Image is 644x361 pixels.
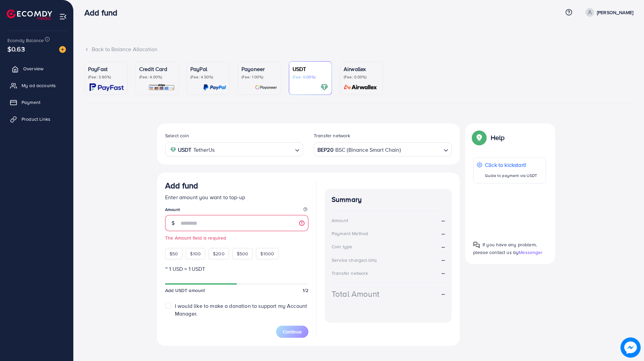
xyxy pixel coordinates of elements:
img: card [89,83,124,91]
span: Continue [283,328,302,335]
div: Amount [332,217,348,224]
p: ~ 1 USD = 1 USDT [165,265,308,273]
p: Payoneer [241,65,277,73]
p: Click to kickstart! [485,161,537,169]
img: card [320,83,328,91]
img: card [203,83,226,91]
p: (Fee: 3.60%) [88,74,124,80]
span: $200 [213,250,225,257]
img: logo [7,9,52,20]
span: Ecomdy Balance [7,37,44,44]
span: 1/2 [303,287,308,294]
div: Total Amount [332,288,379,300]
strong: -- [442,230,445,238]
strong: -- [442,256,445,263]
span: Messenger [519,249,542,256]
span: I would like to make a donation to support my Account Manager. [175,302,307,317]
div: Coin type [332,243,352,250]
p: (Fee: 4.50%) [190,74,226,80]
a: [PERSON_NAME] [583,8,633,17]
img: coin [170,147,176,153]
span: $0.63 [7,44,25,54]
legend: Amount [165,207,308,215]
strong: USDT [178,145,192,155]
strong: -- [442,290,445,298]
small: The Amount field is required [165,234,308,241]
strong: BEP20 [317,145,334,155]
span: $100 [190,250,201,257]
div: Service charge [332,257,379,263]
p: (Fee: 0.00%) [344,74,379,80]
span: $1000 [260,250,274,257]
span: My ad accounts [22,82,56,89]
span: TetherUs [193,145,215,155]
div: Payment Method [332,230,368,237]
a: Product Links [5,112,68,126]
p: (Fee: 1.00%) [241,74,277,80]
img: menu [59,13,67,21]
label: Select coin [165,132,189,139]
span: Overview [23,65,43,72]
p: (Fee: 0.00%) [293,74,328,80]
strong: -- [442,269,445,277]
div: Search for option [314,142,452,156]
img: image [621,338,640,357]
span: Add USDT amount [165,287,205,294]
label: Transfer network [314,132,350,139]
div: Transfer network [332,270,368,277]
img: Popup guide [473,242,480,248]
span: $50 [169,250,178,257]
button: Continue [276,326,308,338]
p: USDT [293,65,328,73]
img: card [255,83,277,91]
p: Credit Card [139,65,175,73]
img: Popup guide [473,132,485,144]
div: Back to Balance Allocation [84,45,633,53]
p: [PERSON_NAME] [597,8,633,16]
span: $500 [237,250,249,257]
p: Help [491,134,505,142]
p: Airwallex [344,65,379,73]
a: Payment [5,96,68,109]
img: card [148,83,175,91]
strong: -- [442,243,445,251]
img: image [59,46,66,53]
div: Search for option [165,142,303,156]
a: Overview [5,62,68,75]
span: If you have any problem, please contact us by [473,241,537,256]
p: PayPal [190,65,226,73]
span: BSC (Binance Smart Chain) [335,145,401,155]
p: Enter amount you want to top-up [165,193,308,201]
p: PayFast [88,65,124,73]
strong: -- [442,217,445,224]
p: Guide to payment via USDT [485,172,537,180]
h3: Add fund [165,181,198,190]
input: Search for option [402,144,441,155]
input: Search for option [217,144,292,155]
h3: Add fund [84,8,123,17]
span: Payment [22,99,40,106]
small: (3.00%) [364,258,377,263]
p: (Fee: 4.00%) [139,74,175,80]
a: My ad accounts [5,79,68,92]
img: card [342,83,379,91]
span: Product Links [22,116,50,122]
h4: Summary [332,195,445,204]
